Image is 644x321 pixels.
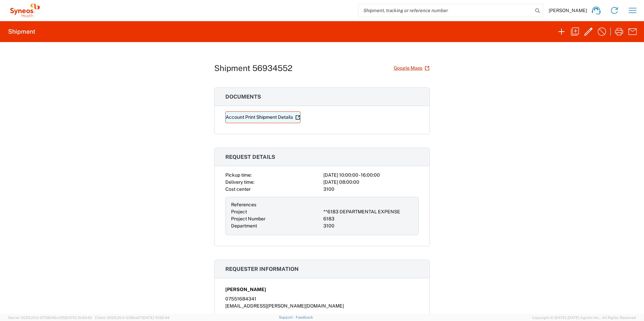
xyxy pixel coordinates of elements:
[225,302,419,310] div: [EMAIL_ADDRESS][PERSON_NAME][DOMAIN_NAME]
[214,63,292,73] h1: Shipment 56934552
[225,111,300,123] a: Account Print Shipment Details
[225,186,251,192] span: Cost center
[8,28,35,36] h2: Shipment
[225,154,275,160] span: Request details
[323,208,413,215] div: **6183 DEPARTMENTAL EXPENSE
[296,315,313,319] a: Feedback
[8,316,92,320] span: Server: 2025.20.0-970904bc0f3
[225,179,254,185] span: Delivery time:
[358,4,533,17] input: Shipment, tracking or reference number
[231,208,321,215] div: Project
[323,215,413,222] div: 6183
[225,286,266,293] span: [PERSON_NAME]
[65,316,92,320] span: [DATE] 10:43:43
[279,315,296,319] a: Support
[323,179,419,186] div: [DATE] 08:00:00
[231,215,321,222] div: Project Number
[225,266,299,272] span: Requester information
[95,316,169,320] span: Client: 2025.20.0-035ba07
[231,202,256,207] span: References
[323,172,419,179] div: [DATE] 10:00:00 - 16:00:00
[393,62,430,74] a: Google Maps
[549,7,587,13] span: [PERSON_NAME]
[323,186,419,193] div: 3100
[225,172,252,178] span: Pickup time:
[231,222,321,229] div: Department
[225,295,419,302] div: 07551684341
[142,316,169,320] span: [DATE] 10:52:44
[532,315,636,321] span: Copyright © [DATE]-[DATE] Agistix Inc., All Rights Reserved
[323,222,413,229] div: 3100
[225,94,261,100] span: Documents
